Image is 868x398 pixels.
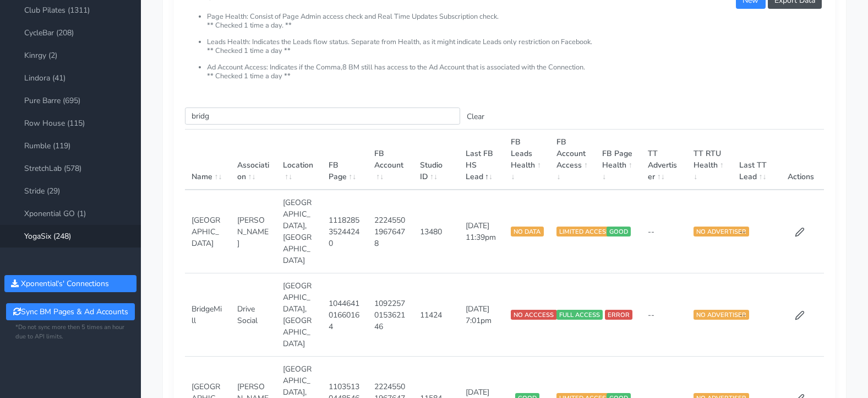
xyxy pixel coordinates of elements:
[4,275,137,292] button: Xponential's' Connections
[368,190,413,273] td: 222455019676478
[207,38,824,63] li: Leads Health: Indicates the Leads flow status. Separate from Health, as it might indicate Leads o...
[276,273,322,357] td: [GEOGRAPHIC_DATA],[GEOGRAPHIC_DATA]
[733,190,778,273] td: --
[185,273,231,357] td: BridgeMill
[607,227,631,236] span: GOOD
[276,130,322,190] th: Location
[413,130,459,190] th: Studio ID
[687,130,733,190] th: TT RTU Health
[322,273,368,357] td: 104464101660164
[231,190,276,273] td: [PERSON_NAME]
[694,227,749,236] span: NO ADVERTISER
[413,273,459,357] td: 11424
[276,190,322,273] td: [GEOGRAPHIC_DATA],[GEOGRAPHIC_DATA]
[15,323,125,342] small: *Do not sync more then 5 times an hour due to API limits.
[550,130,596,190] th: FB Account Access
[231,273,276,357] td: Drive Social
[641,273,687,357] td: --
[504,130,550,190] th: FB Leads Health
[368,130,413,190] th: FB Account
[511,227,543,236] span: NO DATA
[459,190,505,273] td: [DATE] 11:39pm
[413,190,459,273] td: 13480
[185,130,231,190] th: Name
[596,130,641,190] th: FB Page Health
[733,273,778,357] td: --
[605,310,632,320] span: ERROR
[511,310,556,320] span: NO ACCCESS
[641,190,687,273] td: --
[460,108,491,125] button: Clear
[322,130,368,190] th: FB Page
[556,310,603,320] span: FULL ACCESS
[733,130,778,190] th: Last TT Lead
[556,227,613,236] span: LIMITED ACCESS
[368,273,413,357] td: 1092257015362146
[185,190,231,273] td: [GEOGRAPHIC_DATA]
[207,63,824,80] li: Ad Account Access: Indicates if the Comma,8 BM still has access to the Ad Account that is associa...
[185,107,460,125] input: enter text you want to search
[322,190,368,273] td: 111828535244240
[459,273,505,357] td: [DATE] 7:01pm
[641,130,687,190] th: TT Advertiser
[231,130,276,190] th: Association
[459,130,505,190] th: Last FB HS Lead
[778,130,824,190] th: Actions
[694,310,749,320] span: NO ADVERTISER
[207,13,824,38] li: Page Health: Consist of Page Admin access check and Real Time Updates Subscription check. ** Chec...
[6,303,134,320] button: Sync BM Pages & Ad Accounts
